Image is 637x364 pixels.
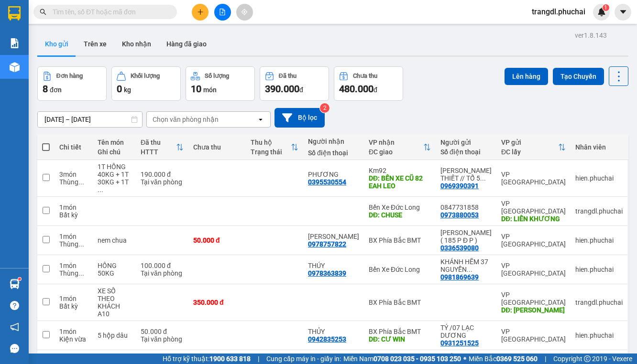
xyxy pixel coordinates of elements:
[10,344,19,353] span: message
[251,139,291,146] div: Thu hộ
[501,233,566,248] div: VP [GEOGRAPHIC_DATA]
[575,266,623,273] div: hien.phuchai
[59,269,88,277] div: Thùng vừa
[524,6,593,18] span: trangdl.phuchai
[141,262,184,269] div: 100.000 đ
[56,73,83,79] div: Đơn hàng
[246,135,303,160] th: Toggle SortBy
[308,171,359,178] div: PHƯƠNG
[343,353,461,364] span: Miền Nam
[10,62,20,72] img: warehouse-icon
[575,236,623,244] div: hien.phuchai
[308,178,346,186] div: 0395530554
[59,328,88,335] div: 1 món
[369,167,431,174] div: Km92
[369,203,431,211] div: Bến Xe Đức Long
[59,171,88,178] div: 3 món
[440,182,479,190] div: 0969390391
[440,258,492,273] div: KHÁNH HẼM 37 NGUYỄN SIÊU
[59,211,88,219] div: Bất kỳ
[205,73,229,79] div: Số lượng
[308,335,346,343] div: 0942835253
[59,203,88,211] div: 1 món
[308,328,359,335] div: THỦY
[597,8,606,16] img: icon-new-feature
[440,244,479,252] div: 0336539080
[10,301,19,310] span: question-circle
[575,174,623,182] div: hien.phuchai
[59,302,88,310] div: Bất kỳ
[236,4,253,21] button: aim
[308,233,359,240] div: KIM VÂN
[369,148,423,156] div: ĐC giao
[43,83,48,95] span: 8
[308,240,346,248] div: 0978757822
[545,353,546,364] span: |
[141,269,184,277] div: Tại văn phòng
[251,148,291,156] div: Trạng thái
[37,32,76,55] button: Kho gửi
[496,355,538,363] strong: 0369 525 060
[369,174,431,190] div: DĐ: BẾN XE CŨ 82 EAH LEO
[141,148,176,156] div: HTTT
[501,139,558,146] div: VP gửi
[369,335,431,343] div: DĐ: CƯ WIN
[275,108,325,128] button: Bộ lọc
[440,203,492,211] div: 0847731858
[369,328,431,335] div: BX Phía Bắc BMT
[463,357,466,361] span: ⚪️
[258,353,259,364] span: |
[117,83,122,95] span: 0
[38,112,142,127] input: Select a date range.
[163,353,251,364] span: Hỗ trợ kỹ thuật:
[308,262,359,269] div: THÚY
[98,148,131,156] div: Ghi chú
[584,355,591,362] span: copyright
[369,236,431,244] div: BX Phía Bắc BMT
[59,233,88,240] div: 1 món
[619,8,627,16] span: caret-down
[78,240,84,248] span: ...
[369,211,431,219] div: DĐ: CHUSE
[501,148,558,156] div: ĐC lấy
[8,6,21,21] img: logo-vxr
[214,4,231,21] button: file-add
[219,9,226,15] span: file-add
[501,291,566,306] div: VP [GEOGRAPHIC_DATA]
[279,73,297,79] div: Đã thu
[141,139,176,146] div: Đã thu
[575,207,623,215] div: trangdl.phuchai
[480,174,486,182] span: ...
[192,4,209,21] button: plus
[98,186,103,193] span: ...
[505,68,548,85] button: Lên hàng
[469,353,538,364] span: Miền Bắc
[440,167,492,182] div: TRẦN MINH THIẾT // TỔ 5 TRƯỜNG THỌ XUÂN TRƯỜNG
[98,163,131,193] div: 1T HỒNG 40KG + 1T 30KG + 1T 15 KG
[76,32,114,55] button: Trên xe
[501,171,566,186] div: VP [GEOGRAPHIC_DATA]
[440,339,479,347] div: 0931251525
[553,68,604,85] button: Tạo Chuyến
[197,9,204,15] span: plus
[59,262,88,269] div: 1 món
[266,353,341,364] span: Cung cấp máy in - giấy in:
[308,149,359,157] div: Số điện thoại
[260,66,329,101] button: Đã thu390.000đ
[193,299,241,306] div: 350.000 đ
[308,269,346,277] div: 0978363839
[98,262,131,277] div: HỒNG 50KG
[131,73,160,79] div: Khối lượng
[501,200,566,215] div: VP [GEOGRAPHIC_DATA]
[308,138,359,145] div: Người nhận
[98,139,131,146] div: Tên món
[353,73,377,79] div: Chưa thu
[98,332,131,339] div: 5 hộp dâu
[615,4,631,21] button: caret-down
[153,115,219,124] div: Chọn văn phòng nhận
[59,240,88,248] div: Thùng xốp
[98,295,131,318] div: THEO KHÁCH A10
[334,66,403,101] button: Chưa thu480.000đ
[98,287,131,295] div: XE SỐ
[18,278,21,280] sup: 1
